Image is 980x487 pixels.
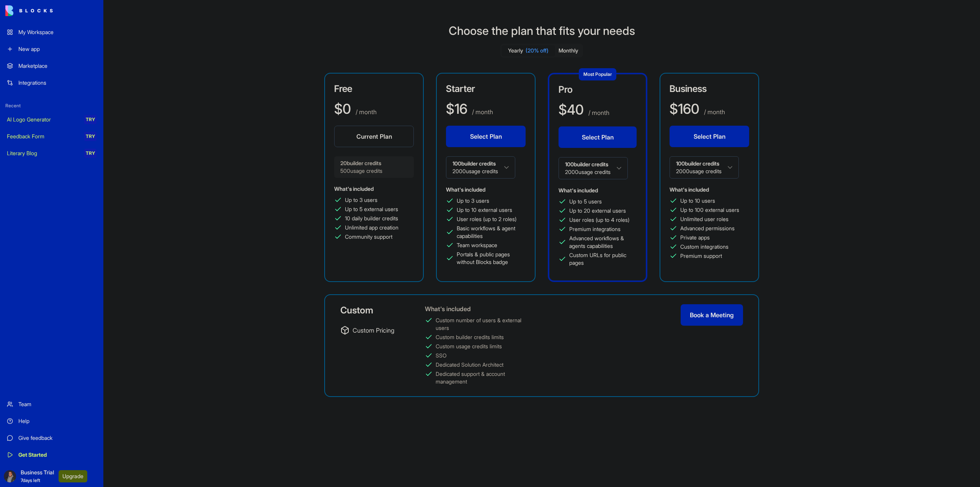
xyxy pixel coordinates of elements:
[59,470,87,482] button: Upgrade
[4,470,16,482] img: ACg8ocLG3KH5ct3ELVFAWYl4ToGa5Zq7MyLEaz14BlEqK9UfNiYWdzw=s96-c
[84,149,96,158] div: TRY
[7,133,79,140] div: Feedback Form
[18,417,96,425] div: Help
[680,234,710,241] span: Private apps
[425,304,532,313] div: What's included
[559,102,584,117] h1: $ 40
[680,225,735,232] span: Advanced permissions
[340,159,408,167] span: 20 builder credits
[569,216,629,224] span: User roles (up to 4 roles)
[353,326,394,335] span: Custom Pricing
[569,225,621,233] span: Premium integrations
[2,146,101,161] a: Literary BlogTRY
[2,103,101,109] span: Recent
[457,206,512,214] span: Up to 10 external users
[457,251,526,266] span: Portals & public pages without Blocks badge
[18,400,96,408] div: Team
[670,186,709,193] span: What's included
[680,243,728,251] span: Custom integrations
[345,196,377,204] span: Up to 3 users
[526,47,549,54] span: (20% off)
[457,197,489,205] span: Up to 3 users
[21,477,40,483] span: 7 days left
[18,434,96,442] div: Give feedback
[559,126,637,148] button: Select Plan
[84,132,96,141] div: TRY
[559,84,637,96] h3: Pro
[340,167,408,175] span: 500 usage credits
[18,79,96,87] div: Integrations
[436,333,504,341] div: Custom builder credits limits
[446,126,526,147] button: Select Plan
[569,251,637,267] span: Custom URLs for public pages
[555,45,582,56] button: Monthly
[680,197,715,205] span: Up to 10 users
[2,129,101,144] a: Feedback FormTRY
[583,71,612,77] span: Most Popular
[457,215,516,223] span: User roles (up to 2 roles)
[569,234,637,250] span: Advanced workflows & agents capabilities
[5,5,53,16] img: logo
[345,224,399,231] span: Unlimited app creation
[569,207,626,215] span: Up to 20 external users
[2,75,101,90] a: Integrations
[436,352,447,359] div: SSO
[334,185,374,192] span: What's included
[436,370,532,385] div: Dedicated support & account management
[446,186,485,193] span: What's included
[449,24,635,38] h1: Choose the plan that fits your needs
[470,107,493,116] p: / month
[345,233,392,241] span: Community support
[446,101,467,116] h1: $ 16
[559,187,598,193] span: What's included
[436,361,503,369] div: Dedicated Solution Architect
[18,45,96,53] div: New app
[18,451,96,459] div: Get Started
[345,215,398,222] span: 10 daily builder credits
[2,397,101,412] a: Team
[680,215,728,223] span: Unlimited user roles
[457,241,497,249] span: Team workspace
[7,116,79,123] div: AI Logo Generator
[436,343,502,350] div: Custom usage credits limits
[670,126,749,147] button: Select Plan
[84,115,96,124] div: TRY
[2,25,101,40] a: My Workspace
[2,41,101,57] a: New app
[2,58,101,74] a: Marketplace
[340,304,400,316] div: Custom
[670,83,749,95] h3: Business
[680,206,739,214] span: Up to 100 external users
[569,198,602,205] span: Up to 5 users
[334,101,351,116] h1: $ 0
[334,126,414,147] button: Current Plan
[345,205,398,213] span: Up to 5 external users
[18,62,96,70] div: Marketplace
[436,316,532,332] div: Custom number of users & external users
[354,107,377,116] p: / month
[681,304,743,326] button: Book a Meeting
[21,469,54,484] span: Business Trial
[2,430,101,446] a: Give feedback
[587,108,609,117] p: / month
[2,112,101,127] a: AI Logo GeneratorTRY
[446,83,526,95] h3: Starter
[2,413,101,429] a: Help
[457,225,526,240] span: Basic workflows & agent capabilities
[18,28,96,36] div: My Workspace
[2,447,101,462] a: Get Started
[680,252,722,260] span: Premium support
[670,101,699,116] h1: $ 160
[7,149,79,157] div: Literary Blog
[702,107,725,116] p: / month
[334,83,414,95] h3: Free
[501,45,555,56] button: Yearly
